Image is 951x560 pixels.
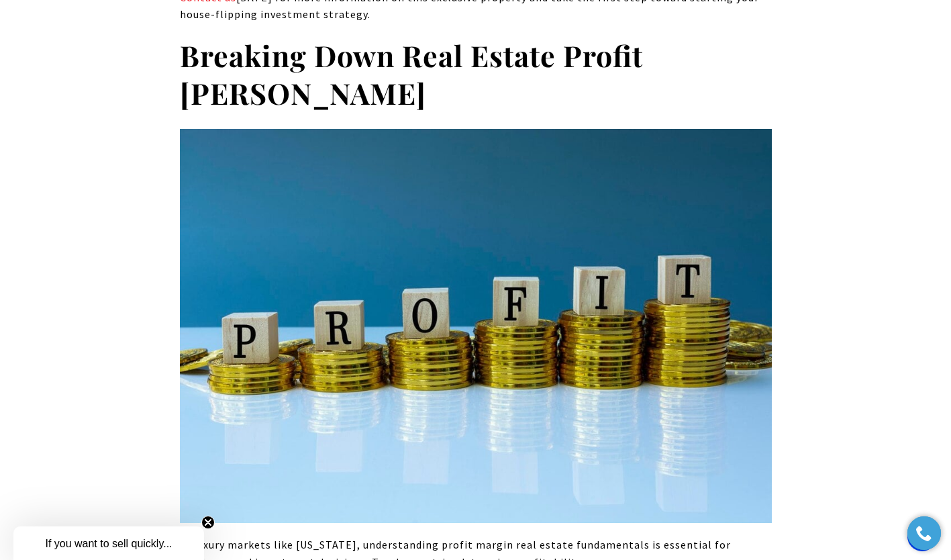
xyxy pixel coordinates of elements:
[45,538,172,549] span: If you want to sell quickly...
[13,526,204,560] div: If you want to sell quickly... Close teaser
[180,36,643,112] strong: Breaking Down Real Estate Profit [PERSON_NAME]
[201,516,215,529] button: Close teaser
[180,129,772,523] img: Wooden blocks spelling "PROFIT" are placed on stacks of gold coins against a blue background.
